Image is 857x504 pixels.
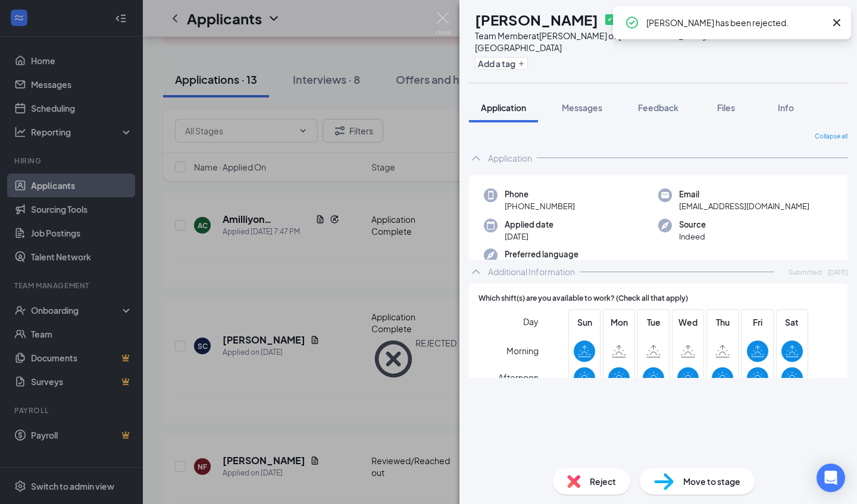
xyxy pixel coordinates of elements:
svg: CheckmarkCircle [625,15,639,30]
span: Day [523,315,539,328]
span: [DATE] [828,267,847,277]
span: Files [717,102,735,113]
span: Messages [562,102,602,113]
span: Sun [574,316,595,329]
button: PlusAdd a tag [475,57,528,70]
svg: Plus [518,60,525,67]
span: [EMAIL_ADDRESS][DOMAIN_NAME] [679,200,809,212]
span: Info [778,102,794,113]
span: Mon [608,316,630,329]
span: Indeed [679,231,706,242]
svg: ChevronUp [469,264,483,279]
div: [PERSON_NAME] has been rejected. [646,15,825,30]
span: Reject [590,475,616,488]
span: Fri [747,316,768,329]
span: Wed [677,316,699,329]
h1: [PERSON_NAME] [475,10,598,30]
span: Morning [506,340,539,361]
span: [DATE] [505,231,553,242]
div: Open Intercom Messenger [817,464,845,492]
span: Afternoon [498,367,539,388]
span: Applied date [505,219,553,231]
span: Collapse all [815,132,847,141]
span: Phone [505,188,575,200]
span: Feedback [638,102,678,113]
span: Which shift(s) are you available to work? (Check all that apply) [478,293,688,304]
span: Submitted: [789,267,823,277]
div: Application [488,152,532,164]
span: Source [679,219,706,231]
span: Application [481,102,526,113]
span: Move to stage [683,475,740,488]
span: Sat [781,316,803,329]
span: Email [679,188,809,200]
div: Additional Information [488,266,575,278]
span: [PHONE_NUMBER] [505,200,575,212]
span: Thu [712,316,733,329]
svg: Cross [830,15,844,30]
span: ✔ WOTC [605,14,633,25]
span: Tue [643,316,664,329]
span: Preferred language [505,248,578,260]
svg: ChevronUp [469,151,483,165]
div: Team Member at [PERSON_NAME] of [GEOGRAPHIC_DATA], [GEOGRAPHIC_DATA] [475,30,770,53]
